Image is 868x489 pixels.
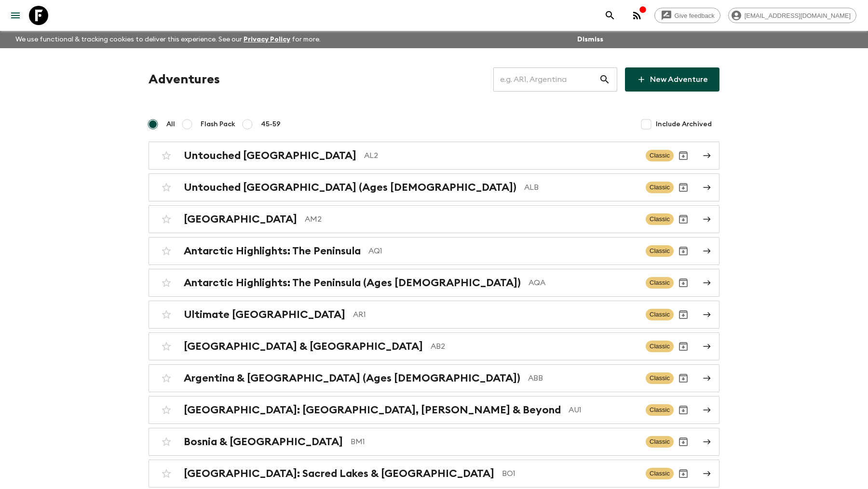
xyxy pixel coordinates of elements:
button: Archive [674,337,693,356]
h2: Untouched [GEOGRAPHIC_DATA] (Ages [DEMOGRAPHIC_DATA]) [184,181,516,194]
button: Dismiss [575,33,606,46]
p: AU1 [569,404,638,416]
button: Archive [674,210,693,229]
p: BM1 [351,436,638,448]
a: Argentina & [GEOGRAPHIC_DATA] (Ages [DEMOGRAPHIC_DATA])ABBClassicArchive [149,364,719,392]
span: 45-59 [261,119,281,129]
a: Give feedback [654,8,720,23]
p: AQA [529,277,638,289]
span: Classic [646,245,674,257]
h2: Antarctic Highlights: The Peninsula [184,245,361,257]
a: Bosnia & [GEOGRAPHIC_DATA]BM1ClassicArchive [149,428,719,456]
p: BO1 [502,468,638,479]
h2: [GEOGRAPHIC_DATA] [184,213,297,225]
button: Archive [674,464,693,483]
span: Classic [646,341,674,352]
span: Flash Pack [201,119,235,129]
span: [EMAIL_ADDRESS][DOMAIN_NAME] [739,12,856,19]
button: Archive [674,432,693,451]
span: Classic [646,277,674,289]
p: AR1 [353,309,638,320]
span: Classic [646,468,674,479]
p: We use functional & tracking cookies to deliver this experience. See our for more. [12,31,325,48]
button: Archive [674,400,693,420]
a: [GEOGRAPHIC_DATA]: [GEOGRAPHIC_DATA], [PERSON_NAME] & BeyondAU1ClassicArchive [149,396,719,424]
a: Ultimate [GEOGRAPHIC_DATA]AR1ClassicArchive [149,301,719,329]
h2: Antarctic Highlights: The Peninsula (Ages [DEMOGRAPHIC_DATA]) [184,277,521,289]
span: Classic [646,309,674,320]
h2: Untouched [GEOGRAPHIC_DATA] [184,149,356,162]
span: Classic [646,182,674,193]
span: Classic [646,150,674,161]
p: ABB [528,372,638,384]
button: Archive [674,369,693,388]
span: Give feedback [669,12,720,19]
p: AM2 [305,213,638,225]
h2: Ultimate [GEOGRAPHIC_DATA] [184,308,345,321]
a: Privacy Policy [244,36,290,43]
a: [GEOGRAPHIC_DATA]: Sacred Lakes & [GEOGRAPHIC_DATA]BO1ClassicArchive [149,460,719,488]
span: Classic [646,213,674,225]
button: Archive [674,146,693,165]
a: Untouched [GEOGRAPHIC_DATA]AL2ClassicArchive [149,142,719,170]
button: Archive [674,305,693,324]
p: ALB [524,182,638,193]
button: Archive [674,241,693,261]
span: Include Archived [656,119,712,129]
span: Classic [646,436,674,448]
h2: Argentina & [GEOGRAPHIC_DATA] (Ages [DEMOGRAPHIC_DATA]) [184,372,520,384]
a: Antarctic Highlights: The Peninsula (Ages [DEMOGRAPHIC_DATA])AQAClassicArchive [149,269,719,297]
span: Classic [646,404,674,416]
button: Archive [674,178,693,197]
h2: [GEOGRAPHIC_DATA]: Sacred Lakes & [GEOGRAPHIC_DATA] [184,467,494,480]
p: AL2 [364,150,638,161]
p: AB2 [431,341,638,352]
span: Classic [646,372,674,384]
a: [GEOGRAPHIC_DATA] & [GEOGRAPHIC_DATA]AB2ClassicArchive [149,332,719,360]
a: Antarctic Highlights: The PeninsulaAQ1ClassicArchive [149,237,719,265]
a: New Adventure [625,67,719,92]
h2: [GEOGRAPHIC_DATA] & [GEOGRAPHIC_DATA] [184,340,423,353]
span: All [166,119,175,129]
a: [GEOGRAPHIC_DATA]AM2ClassicArchive [149,205,719,233]
a: Untouched [GEOGRAPHIC_DATA] (Ages [DEMOGRAPHIC_DATA])ALBClassicArchive [149,173,719,201]
h2: [GEOGRAPHIC_DATA]: [GEOGRAPHIC_DATA], [PERSON_NAME] & Beyond [184,404,561,416]
p: AQ1 [368,245,638,257]
h2: Bosnia & [GEOGRAPHIC_DATA] [184,436,343,448]
h1: Adventures [149,70,220,89]
button: Archive [674,273,693,292]
button: search adventures [600,6,620,25]
div: [EMAIL_ADDRESS][DOMAIN_NAME] [728,8,856,23]
button: menu [6,6,25,25]
input: e.g. AR1, Argentina [493,66,599,93]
